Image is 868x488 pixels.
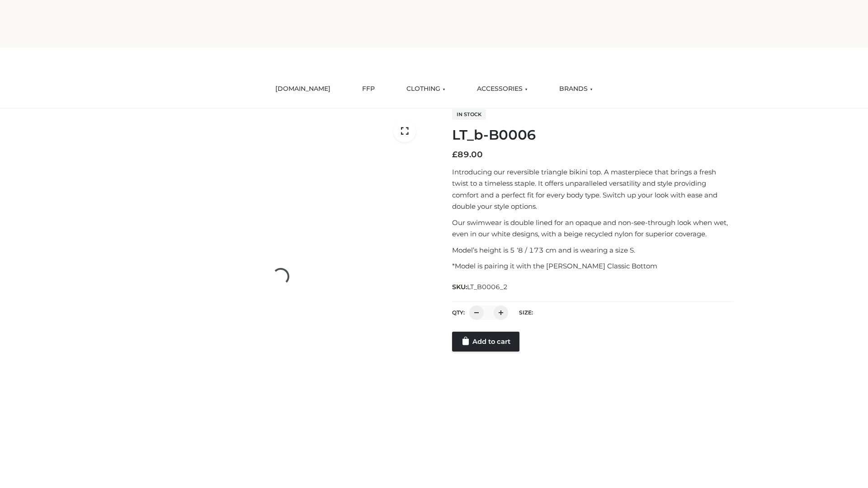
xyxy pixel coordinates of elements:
a: Add to cart [452,332,519,352]
a: BRANDS [552,79,599,99]
h1: LT_b-B0006 [452,127,734,143]
span: £ [452,150,458,160]
bdi: 89.00 [452,150,483,160]
span: In stock [452,109,486,120]
p: Introducing our reversible triangle bikini top. A masterpiece that brings a fresh twist to a time... [452,166,734,212]
a: ACCESSORIES [470,79,534,99]
p: Model’s height is 5 ‘8 / 173 cm and is wearing a size S. [452,244,734,256]
label: QTY: [452,309,465,316]
span: LT_B0006_2 [467,283,508,291]
a: FFP [355,79,382,99]
p: Our swimwear is double lined for an opaque and non-see-through look when wet, even in our white d... [452,217,734,240]
p: *Model is pairing it with the [PERSON_NAME] Classic Bottom [452,260,734,272]
span: SKU: [452,282,509,292]
label: Size: [519,309,533,316]
a: CLOTHING [400,79,452,99]
a: [DOMAIN_NAME] [269,79,337,99]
